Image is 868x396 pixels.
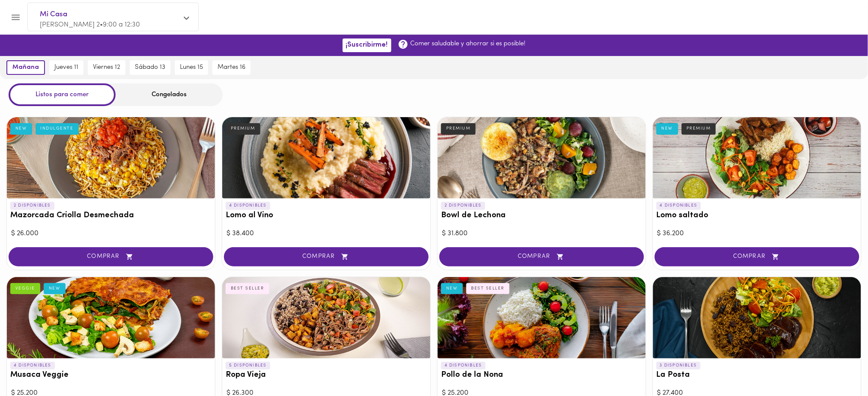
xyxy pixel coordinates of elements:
button: sábado 13 [130,60,170,75]
h3: Mazorcada Criolla Desmechada [10,211,212,220]
h3: Lomo al Vino [226,211,427,220]
p: 3 DISPONIBLES [656,362,701,369]
span: mañana [12,64,39,71]
div: $ 31.800 [442,229,641,239]
span: COMPRAR [450,253,633,260]
div: INDULGENTE [36,123,79,134]
h3: Musaca Veggie [10,371,212,380]
p: 2 DISPONIBLES [441,202,485,210]
button: jueves 11 [49,60,84,75]
p: 4 DISPONIBLES [441,362,486,369]
button: COMPRAR [224,247,429,266]
div: Pollo de la Nona [438,277,646,358]
button: ¡Suscribirme! [343,38,391,52]
div: PREMIUM [682,123,716,134]
h3: Lomo saltado [656,211,858,220]
button: martes 16 [212,60,251,75]
button: lunes 15 [175,60,208,75]
span: viernes 12 [93,64,120,71]
div: Listos para comer [9,83,116,106]
div: $ 26.000 [11,229,211,239]
div: $ 36.200 [657,229,857,239]
p: 5 DISPONIBLES [226,362,270,369]
span: COMPRAR [665,253,849,260]
h3: Pollo de la Nona [441,371,642,380]
iframe: Messagebird Livechat Widget [818,346,859,387]
p: 4 DISPONIBLES [10,362,55,369]
p: 4 DISPONIBLES [226,202,270,210]
span: COMPRAR [19,253,203,260]
span: [PERSON_NAME] 2 • 9:00 a 12:30 [40,21,140,28]
div: Congelados [116,83,223,106]
h3: Ropa Vieja [226,371,427,380]
div: PREMIUM [226,123,260,134]
div: NEW [44,283,66,294]
button: COMPRAR [439,247,644,266]
div: NEW [656,123,678,134]
span: jueves 11 [54,64,78,71]
p: 2 DISPONIBLES [10,202,54,210]
div: Lomo saltado [653,117,861,198]
div: La Posta [653,277,861,358]
p: Comer saludable y ahorrar si es posible! [411,39,526,48]
button: COMPRAR [655,247,859,266]
button: mañana [6,60,45,75]
span: COMPRAR [235,253,418,260]
h3: Bowl de Lechona [441,211,642,220]
button: viernes 12 [88,60,125,75]
div: Bowl de Lechona [438,117,646,198]
div: Ropa Vieja [222,277,430,358]
span: ¡Suscribirme! [346,41,388,49]
div: Lomo al Vino [222,117,430,198]
div: Musaca Veggie [7,277,215,358]
span: sábado 13 [135,64,165,71]
p: 4 DISPONIBLES [656,202,701,210]
h3: La Posta [656,371,858,380]
div: BEST SELLER [226,283,269,294]
div: NEW [10,123,32,134]
span: lunes 15 [180,64,203,71]
div: VEGGIE [10,283,40,294]
span: martes 16 [218,64,245,71]
div: $ 38.400 [227,229,426,239]
div: PREMIUM [441,123,476,134]
div: NEW [441,283,463,294]
button: COMPRAR [9,247,213,266]
div: BEST SELLER [466,283,510,294]
span: Mi Casa [40,9,178,20]
div: Mazorcada Criolla Desmechada [7,117,215,198]
button: Menu [5,7,26,28]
